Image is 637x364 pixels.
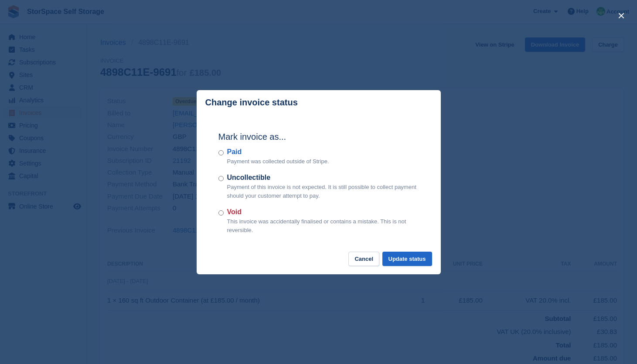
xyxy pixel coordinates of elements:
p: Payment was collected outside of Stripe. [227,157,329,166]
label: Void [227,207,419,217]
button: close [614,9,628,23]
p: Payment of this invoice is not expected. It is still possible to collect payment should your cust... [227,183,419,200]
label: Uncollectible [227,172,419,183]
label: Paid [227,147,329,157]
button: Update status [382,252,432,266]
h2: Mark invoice as... [218,130,419,143]
p: Change invoice status [205,98,298,108]
button: Cancel [348,252,379,266]
p: This invoice was accidentally finalised or contains a mistake. This is not reversible. [227,217,419,234]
